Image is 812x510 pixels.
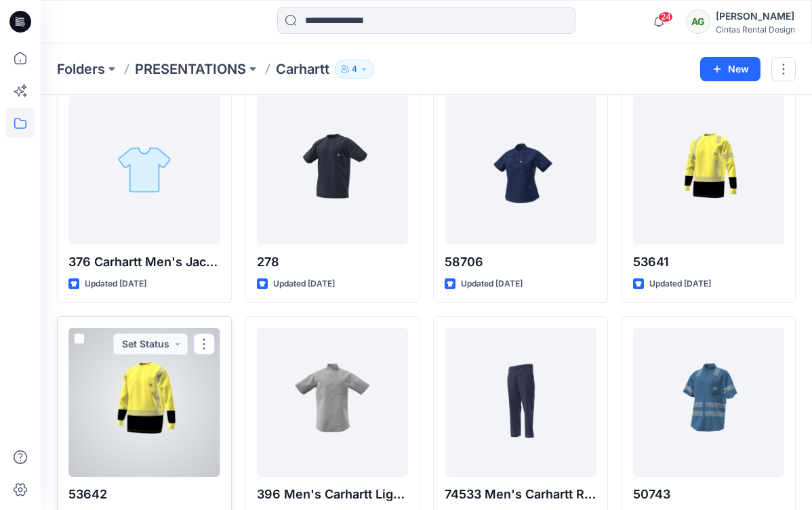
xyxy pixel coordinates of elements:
p: Carhartt [276,60,329,79]
button: 4 [335,60,374,79]
a: 53642 [68,328,220,477]
a: 53641 [633,95,785,245]
p: 53642 [68,485,220,504]
p: 53641 [633,253,785,272]
p: Updated [DATE] [461,277,523,291]
div: [PERSON_NAME] [716,8,795,24]
p: 278 [257,253,409,272]
p: Updated [DATE] [85,277,146,291]
div: Cintas Rental Design [716,24,795,35]
a: 278 [257,95,409,245]
a: 74533 Men's Carhartt Rugged Flex Pant [445,328,596,477]
button: New [700,57,760,81]
p: 376 Carhartt Men's Jacket LS [68,253,220,272]
a: PRESENTATIONS [135,60,246,79]
p: 58706 [445,253,596,272]
span: 24 [658,12,673,22]
p: 396 Men's Carhartt Lightweight Workshirt LS/SS [257,485,409,504]
a: 396 Men's Carhartt Lightweight Workshirt LS/SS [257,328,409,477]
p: 50743 [633,485,785,504]
div: AG [686,9,710,34]
p: Updated [DATE] [649,277,711,291]
p: 4 [352,62,357,77]
a: 50743 [633,328,785,477]
a: 58706 [445,95,596,245]
p: 74533 Men's Carhartt Rugged Flex Pant [445,485,596,504]
a: Folders [57,60,105,79]
p: Updated [DATE] [273,277,335,291]
a: 376 Carhartt Men's Jacket LS [68,95,220,245]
